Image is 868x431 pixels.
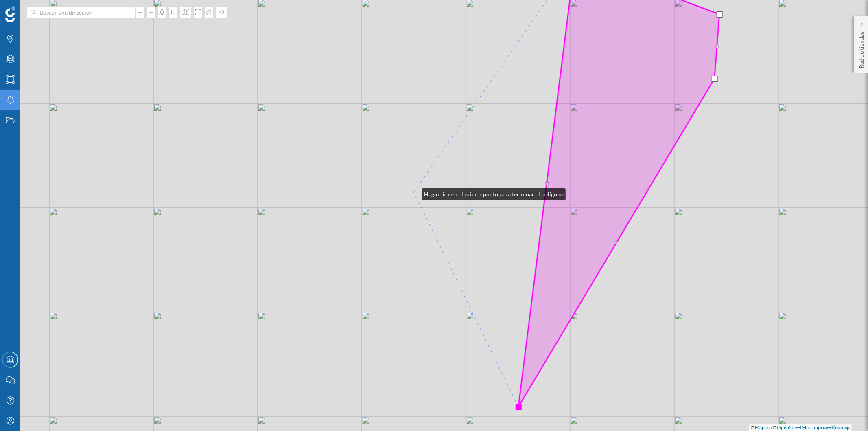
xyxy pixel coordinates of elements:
[422,188,566,200] div: Haga click en el primer punto para terminar el polígono
[755,424,773,430] a: Mapbox
[16,6,45,13] span: Soporte
[777,424,811,430] a: OpenStreetMap
[857,29,866,68] p: Red de tiendas
[749,424,852,431] div: © ©
[812,424,850,430] a: Improve this map
[5,6,15,22] img: Geoblink Logo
